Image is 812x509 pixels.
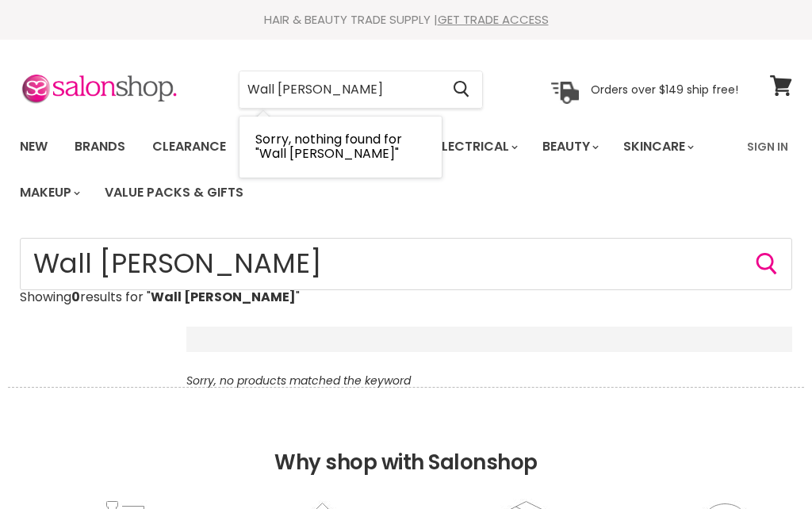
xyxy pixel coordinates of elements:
form: Product [239,71,483,109]
h2: Why shop with Salonshop [8,387,804,499]
p: Showing results for " " [20,290,792,304]
ul: Main menu [8,124,737,216]
span: Sorry, nothing found for "Wall [PERSON_NAME]" [255,130,402,163]
a: Makeup [8,176,90,209]
a: Beauty [530,130,608,163]
a: Sign In [737,130,798,163]
a: New [8,130,59,163]
button: Search [440,71,482,108]
a: Skincare [611,130,703,163]
strong: Wall [PERSON_NAME] [151,288,296,306]
p: Orders over $149 ship free! [591,82,738,96]
input: Search [239,71,440,108]
li: No Results [239,117,442,178]
form: Product [20,238,792,290]
strong: 0 [71,288,80,306]
a: GET TRADE ACCESS [438,11,549,28]
a: Brands [63,130,137,163]
a: Electrical [423,130,527,163]
input: Search [20,238,792,290]
button: Search [754,251,779,277]
em: Sorry, no products matched the keyword [186,373,411,388]
a: Value Packs & Gifts [93,176,255,209]
a: Clearance [140,130,238,163]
